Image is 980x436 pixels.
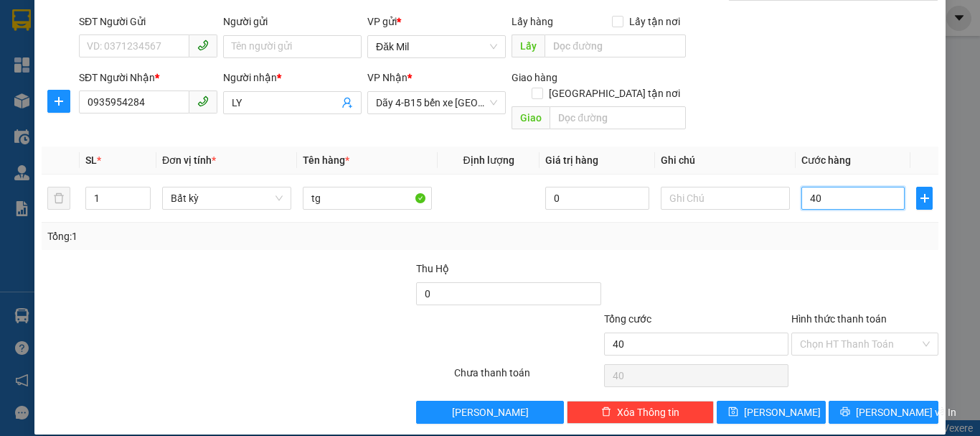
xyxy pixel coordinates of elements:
[48,96,70,107] span: plus
[367,14,506,29] div: VP gửi
[47,187,70,210] button: delete
[512,72,557,83] span: Giao hàng
[617,404,679,420] span: Xóa Thông tin
[550,106,686,129] input: Dọc đường
[512,106,550,129] span: Giao
[661,187,790,210] input: Ghi Chú
[223,14,362,29] div: Người gửi
[162,154,216,166] span: Đơn vị tính
[452,404,529,420] span: [PERSON_NAME]
[376,36,497,57] span: Đăk Mil
[543,85,686,101] span: [GEOGRAPHIC_DATA] tận nơi
[341,97,353,108] span: user-add
[376,92,497,113] span: Dãy 4-B15 bến xe Miền Đông
[79,70,217,85] div: SĐT Người Nhận
[12,14,34,29] span: Gửi:
[85,154,97,166] span: SL
[545,34,686,57] input: Dọc đường
[93,12,239,64] div: Dãy 4-B15 bến xe [GEOGRAPHIC_DATA]
[567,401,714,424] button: deleteXóa Thông tin
[79,14,217,29] div: SĐT Người Gửi
[604,313,651,325] span: Tổng cước
[416,263,449,274] span: Thu Hộ
[744,404,821,420] span: [PERSON_NAME]
[728,407,738,418] span: save
[47,228,380,244] div: Tổng: 1
[303,187,432,210] input: VD: Bàn, Ghế
[197,96,209,107] span: phone
[512,16,553,27] span: Lấy hàng
[93,81,239,101] div: 0908702207
[416,401,563,424] button: [PERSON_NAME]
[856,404,956,420] span: [PERSON_NAME] và In
[655,147,796,175] th: Ghi chú
[12,12,83,47] div: Đăk Mil
[93,64,239,81] div: HỒNG CHÂU
[545,154,598,166] span: Giá trị hàng
[916,187,933,210] button: plus
[917,193,932,204] span: plus
[545,187,649,210] input: 0
[512,34,545,57] span: Lấy
[623,14,686,29] span: Lấy tận nơi
[47,90,70,113] button: plus
[223,70,362,85] div: Người nhận
[791,313,887,325] label: Hình thức thanh toán
[171,187,283,209] span: Bất kỳ
[801,154,851,166] span: Cước hàng
[93,14,128,29] span: Nhận:
[197,40,209,51] span: phone
[829,401,938,424] button: printer[PERSON_NAME] và In
[840,407,850,418] span: printer
[303,154,349,166] span: Tên hàng
[367,72,407,83] span: VP Nhận
[601,407,611,418] span: delete
[453,365,603,390] div: Chưa thanh toán
[463,154,514,166] span: Định lượng
[717,401,826,424] button: save[PERSON_NAME]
